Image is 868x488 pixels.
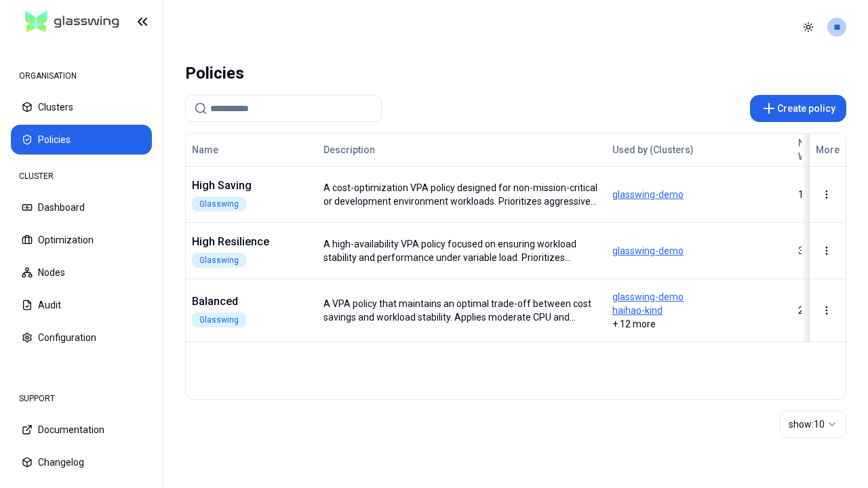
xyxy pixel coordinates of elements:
div: Description [323,143,584,157]
span: glasswing-demo [612,188,786,201]
button: Clusters [11,92,152,122]
div: A high-availability VPA policy focused on ensuring workload stability and performance under varia... [323,237,600,264]
div: + 12 more [612,290,786,331]
button: Name [192,136,218,163]
span: haihao-kind [612,304,786,317]
div: More [816,143,840,157]
div: High Saving [192,178,311,194]
button: Configuration [11,323,152,352]
div: SUPPORT [11,385,152,412]
button: Documentation [11,415,152,445]
span: glasswing-demo [612,290,786,304]
div: ORGANISATION [11,62,152,89]
div: High Resilience [192,234,311,250]
button: Nodes [11,258,152,287]
button: Changelog [11,447,152,477]
div: Balanced [192,293,311,310]
div: CLUSTER [11,163,152,190]
div: Glasswing [192,197,246,211]
div: 233 [798,304,847,317]
div: 38 [798,244,847,258]
div: 1 [798,188,847,201]
button: Policies [11,125,152,155]
button: Create policy [750,95,846,122]
div: Policies [185,60,244,87]
div: Glasswing [192,312,246,327]
img: GlassWing [20,6,125,38]
div: A VPA policy that maintains an optimal trade-off between cost savings and workload stability. App... [323,297,600,324]
button: Dashboard [11,192,152,222]
button: Audit [11,290,152,320]
div: Used by (Clusters) [612,143,786,157]
div: No. of Workloads [798,136,847,163]
div: A cost-optimization VPA policy designed for non-mission-critical or development environment workl... [323,181,600,208]
div: Glasswing [192,253,246,268]
span: glasswing-demo [612,244,786,258]
button: Optimization [11,225,152,255]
